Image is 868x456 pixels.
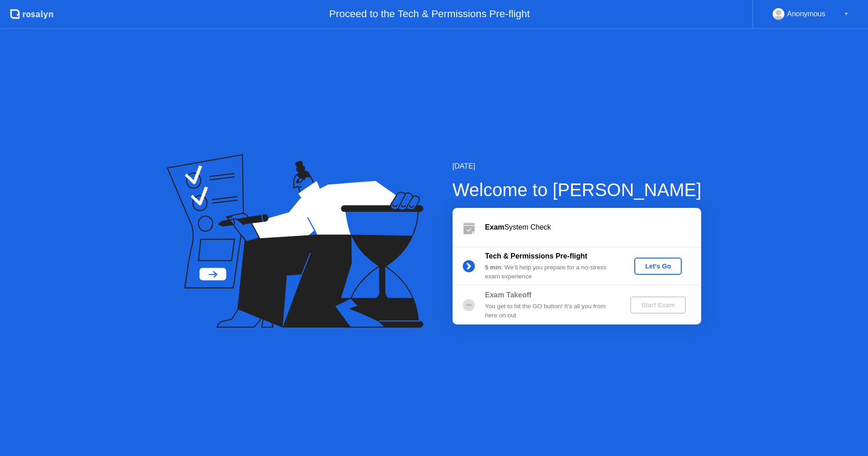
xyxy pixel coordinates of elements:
b: Tech & Permissions Pre-flight [485,252,587,260]
div: Start Exam [634,301,682,309]
div: You get to hit the GO button! It’s all you from here on out [485,302,615,320]
div: Anonymous [787,8,826,20]
button: Start Exam [630,296,686,314]
button: Let's Go [634,258,682,275]
div: [DATE] [453,161,702,172]
div: Let's Go [638,263,678,270]
div: System Check [485,222,701,233]
b: 5 min [485,264,501,271]
div: Welcome to [PERSON_NAME] [453,176,702,203]
b: Exam Takeoff [485,291,532,299]
b: Exam [485,223,505,231]
div: ▼ [844,8,849,20]
div: : We’ll help you prepare for a no-stress exam experience [485,263,615,282]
